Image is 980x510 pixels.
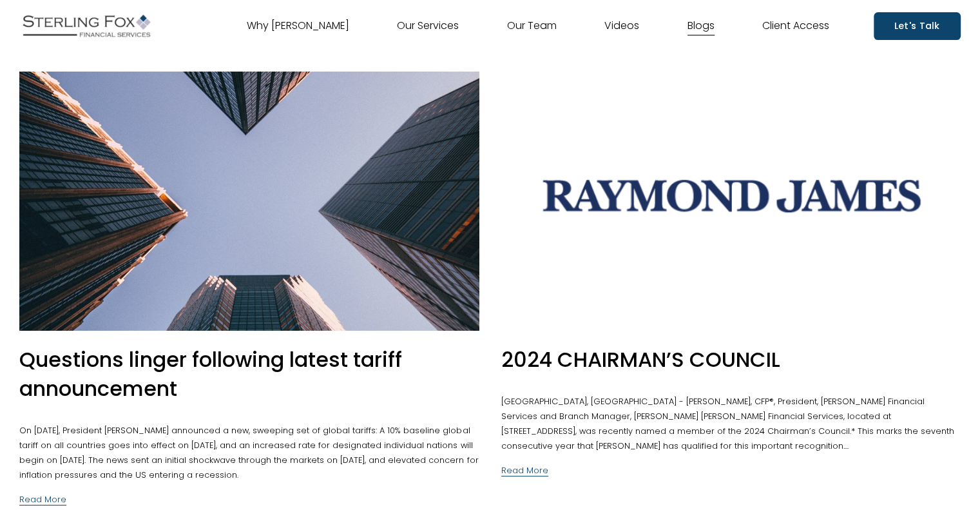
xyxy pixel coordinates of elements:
[499,70,963,332] img: 2024 CHAIRMAN’S COUNCIL
[687,15,715,36] a: Blogs
[19,345,402,403] a: Questions linger following latest tariff announcement
[501,345,780,374] a: 2024 CHAIRMAN’S COUNCIL
[19,482,66,507] a: Read More
[247,15,349,36] a: Why [PERSON_NAME]
[501,394,961,453] p: [GEOGRAPHIC_DATA], [GEOGRAPHIC_DATA] - [PERSON_NAME], CFP®, President, [PERSON_NAME] Financial Se...
[507,15,557,36] a: Our Team
[397,15,459,36] a: Our Services
[17,70,481,332] img: Questions linger following latest tariff announcement
[501,453,548,478] a: Read More
[874,12,961,40] a: Let's Talk
[604,15,639,36] a: Videos
[19,423,479,482] p: On [DATE], President [PERSON_NAME] announced a new, sweeping set of global tariffs: A 10% baselin...
[19,10,153,42] img: Sterling Fox Financial Services
[762,15,829,36] a: Client Access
